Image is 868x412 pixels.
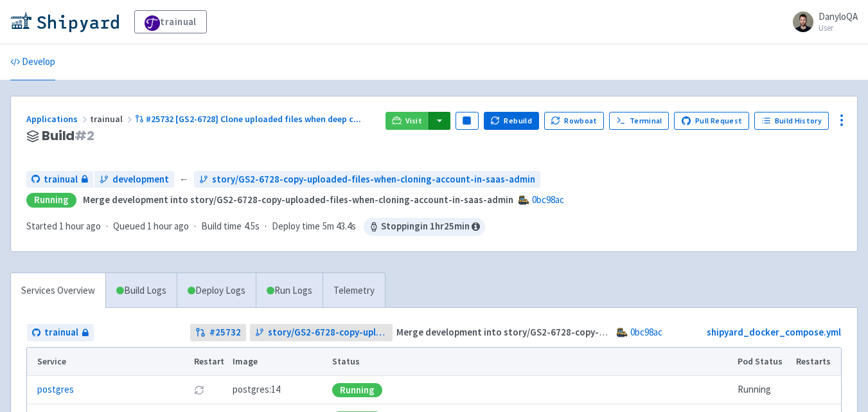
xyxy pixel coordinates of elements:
[11,273,105,309] a: Services Overview
[396,326,827,338] strong: Merge development into story/GS2-6728-copy-uploaded-files-when-cloning-account-in-saas-admin
[385,112,429,130] a: Visit
[734,348,792,376] th: Pod Status
[147,220,189,232] time: 1 hour ago
[544,112,605,130] button: Rowboat
[456,112,479,130] button: Pause
[734,376,792,404] td: Running
[332,383,382,397] div: Running
[190,324,246,341] a: #25732
[268,325,387,340] span: story/GS2-6728-copy-uploaded-files-when-cloning-account-in-saas-admin
[194,171,540,188] a: story/GS2-6728-copy-uploaded-files-when-cloning-account-in-saas-admin
[272,219,320,234] span: Deploy time
[707,326,841,338] a: shipyard_docker_compose.yml
[256,273,323,309] a: Run Logs
[228,348,328,376] th: Image
[44,172,78,187] span: trainual
[819,10,858,22] span: DanyloQA
[10,44,55,80] a: Develop
[364,218,485,236] span: Stopping in 1 hr 25 min
[190,348,228,376] th: Restart
[630,326,662,338] a: 0bc98ac
[754,112,829,130] a: Build History
[146,113,361,125] span: #25732 [GS2-6728] Clone uploaded files when deep c ...
[532,193,564,206] a: 0bc98ac
[26,193,76,208] div: Running
[609,112,669,130] a: Terminal
[405,116,422,126] span: Visit
[44,325,78,340] span: trainual
[26,220,101,232] span: Started
[201,219,242,234] span: Build time
[135,113,363,125] a: #25732 [GS2-6728] Clone uploaded files when deep c...
[83,193,513,206] strong: Merge development into story/GS2-6728-copy-uploaded-files-when-cloning-account-in-saas-admin
[819,24,858,32] small: User
[250,324,393,341] a: story/GS2-6728-copy-uploaded-files-when-cloning-account-in-saas-admin
[113,220,189,232] span: Queued
[90,113,135,125] span: trainual
[59,220,101,232] time: 1 hour ago
[26,113,90,125] a: Applications
[112,172,169,187] span: development
[323,273,385,309] a: Telemetry
[26,171,93,188] a: trainual
[785,12,858,32] a: DanyloQA User
[212,172,535,187] span: story/GS2-6728-copy-uploaded-files-when-cloning-account-in-saas-admin
[75,127,94,145] span: # 2
[209,325,241,340] strong: # 25732
[10,12,119,32] img: Shipyard logo
[37,382,74,397] a: postgres
[106,273,177,309] a: Build Logs
[233,382,280,397] span: postgres:14
[26,218,485,236] div: · · ·
[484,112,539,130] button: Rebuild
[323,219,356,234] span: 5m 43.4s
[94,171,174,188] a: development
[328,348,734,376] th: Status
[42,129,94,143] span: Build
[674,112,749,130] a: Pull Request
[134,10,207,33] a: trainual
[177,273,256,309] a: Deploy Logs
[792,348,841,376] th: Restarts
[244,219,260,234] span: 4.5s
[194,385,204,395] button: Restart pod
[27,348,190,376] th: Service
[27,324,94,341] a: trainual
[179,172,189,187] span: ←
